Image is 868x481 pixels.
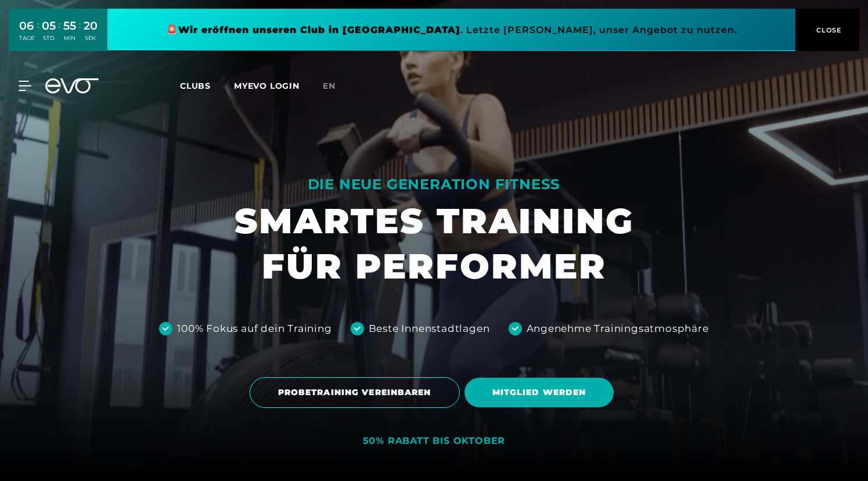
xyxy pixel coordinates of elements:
[813,25,842,35] span: CLOSE
[63,34,76,42] div: MIN
[79,19,81,49] div: :
[180,81,211,91] span: Clubs
[42,34,56,42] div: STD
[180,80,234,91] a: Clubs
[59,19,60,49] div: :
[278,386,431,399] span: PROBETRAINING VEREINBAREN
[323,81,336,91] span: en
[363,435,506,447] div: 50% RABATT BIS OKTOBER
[369,321,490,337] div: Beste Innenstadtlagen
[795,9,859,51] button: CLOSE
[234,81,300,91] a: MYEVO LOGIN
[323,79,350,93] a: en
[19,17,34,34] div: 06
[492,386,586,399] span: MITGLIED WERDEN
[235,175,634,194] div: DIE NEUE GENERATION FITNESS
[84,34,98,42] div: SEK
[37,19,39,49] div: :
[42,17,56,34] div: 05
[63,17,76,34] div: 55
[464,369,619,416] a: MITGLIED WERDEN
[19,34,34,42] div: TAGE
[84,17,98,34] div: 20
[177,321,332,337] div: 100% Fokus auf dein Training
[527,321,709,337] div: Angenehme Trainingsatmosphäre
[250,368,464,417] a: PROBETRAINING VEREINBAREN
[235,198,634,289] h1: SMARTES TRAINING FÜR PERFORMER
